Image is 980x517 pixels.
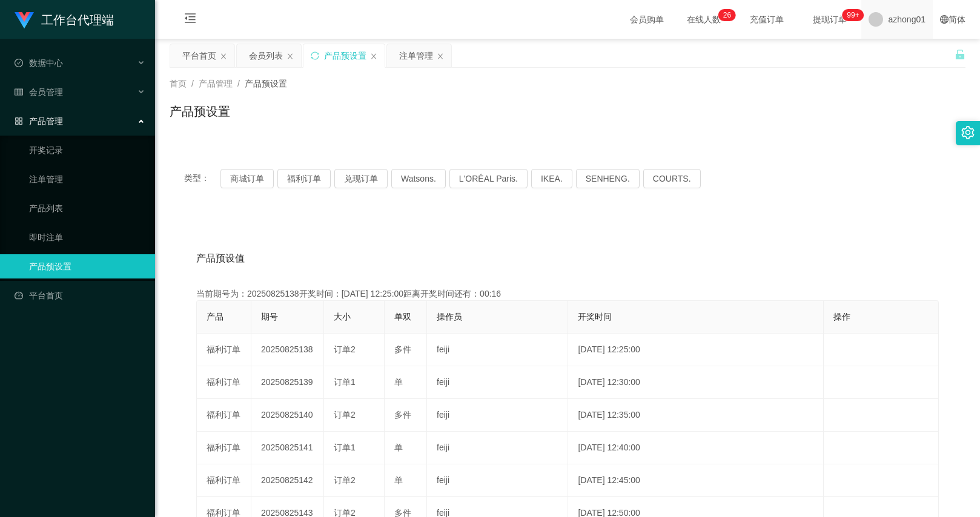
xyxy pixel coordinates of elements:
[15,117,23,125] i: 图标: appstore-o
[427,366,568,399] td: feiji
[723,9,727,21] p: 2
[334,169,388,188] button: 兑现订单
[437,312,462,321] span: 操作员
[182,44,216,67] div: 平台首页
[251,399,324,432] td: 20250825140
[427,464,568,497] td: feiji
[220,53,227,60] i: 图标: close
[237,79,240,88] span: /
[531,169,572,188] button: IKEA.
[394,410,411,420] span: 多件
[199,79,233,88] span: 产品管理
[961,126,975,139] i: 图标: setting
[940,15,949,24] i: 图标: global
[29,167,145,191] a: 注单管理
[170,1,211,39] i: 图标: menu-fold
[15,283,145,308] a: 图标: dashboard平台首页
[334,344,356,354] span: 订单2
[391,169,446,188] button: Watsons.
[727,9,731,21] p: 6
[197,464,251,497] td: 福利订单
[399,44,433,67] div: 注单管理
[191,79,194,88] span: /
[29,196,145,220] a: 产品列表
[29,254,145,278] a: 产品预设置
[41,1,114,39] h1: 工作台代理端
[334,312,351,321] span: 大小
[568,399,824,432] td: [DATE] 12:35:00
[245,79,287,88] span: 产品预设置
[334,410,356,420] span: 订单2
[955,49,965,60] i: 图标: unlock
[576,169,640,188] button: SENHENG.
[324,44,366,67] div: 产品预设置
[197,432,251,464] td: 福利订单
[277,169,331,188] button: 福利订单
[207,312,223,321] span: 产品
[842,9,864,21] sup: 948
[29,225,145,249] a: 即时注单
[394,344,411,354] span: 多件
[251,464,324,497] td: 20250825142
[427,432,568,464] td: feiji
[568,464,824,497] td: [DATE] 12:45:00
[568,366,824,399] td: [DATE] 12:30:00
[170,79,187,88] span: 首页
[15,15,114,24] a: 工作台代理端
[334,475,356,485] span: 订单2
[427,334,568,366] td: feiji
[643,169,701,188] button: COURTS.
[29,138,145,162] a: 开奖记录
[184,169,220,188] span: 类型：
[394,443,403,452] span: 单
[437,53,444,60] i: 图标: close
[568,334,824,366] td: [DATE] 12:25:00
[334,443,356,452] span: 订单1
[197,399,251,432] td: 福利订单
[286,53,294,60] i: 图标: close
[578,312,612,321] span: 开奖时间
[15,116,63,126] span: 产品管理
[197,334,251,366] td: 福利订单
[15,59,23,67] i: 图标: check-circle-o
[311,51,319,60] i: 图标: sync
[197,366,251,399] td: 福利订单
[15,58,63,68] span: 数据中心
[744,15,790,24] span: 充值订单
[196,288,939,300] div: 当前期号为：20250825138开奖时间：[DATE] 12:25:00距离开奖时间还有：00:16
[568,432,824,464] td: [DATE] 12:40:00
[249,44,283,67] div: 会员列表
[681,15,727,24] span: 在线人数
[170,102,230,120] h1: 产品预设置
[15,88,23,96] i: 图标: table
[394,475,403,485] span: 单
[334,377,356,387] span: 订单1
[807,15,853,24] span: 提现订单
[394,377,403,387] span: 单
[251,366,324,399] td: 20250825139
[394,312,411,321] span: 单双
[15,12,34,29] img: logo.9652507e.png
[370,53,377,60] i: 图标: close
[196,251,245,266] span: 产品预设值
[718,9,736,21] sup: 26
[833,312,850,321] span: 操作
[15,87,63,97] span: 会员管理
[261,312,278,321] span: 期号
[427,399,568,432] td: feiji
[220,169,274,188] button: 商城订单
[251,334,324,366] td: 20250825138
[251,432,324,464] td: 20250825141
[449,169,528,188] button: L'ORÉAL Paris.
